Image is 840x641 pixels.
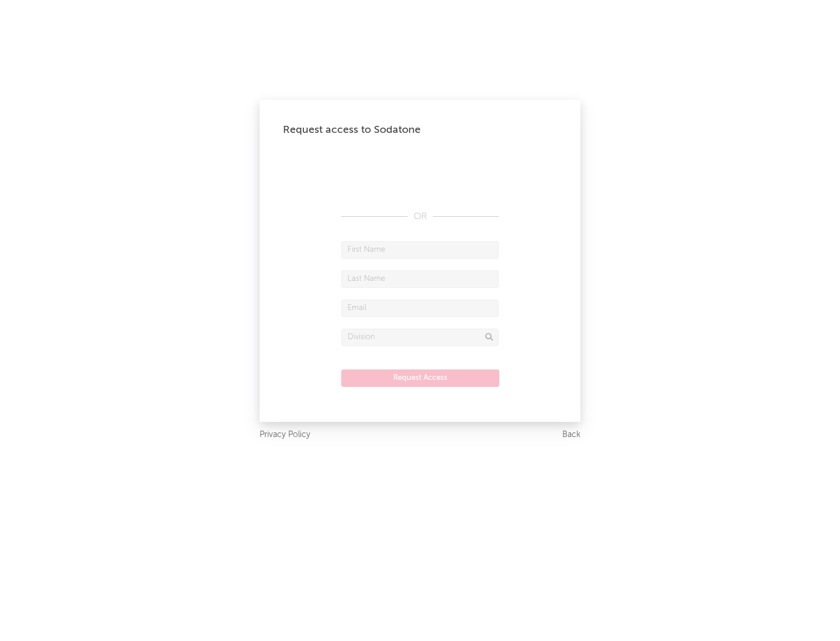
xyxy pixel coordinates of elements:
input: Division [341,329,499,346]
a: Back [562,428,580,442]
div: OR [341,210,499,224]
input: First Name [341,241,499,259]
input: Email [341,300,499,317]
button: Request Access [341,369,499,387]
div: Request access to Sodatone [283,123,557,137]
a: Privacy Policy [260,428,310,442]
input: Last Name [341,270,499,288]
